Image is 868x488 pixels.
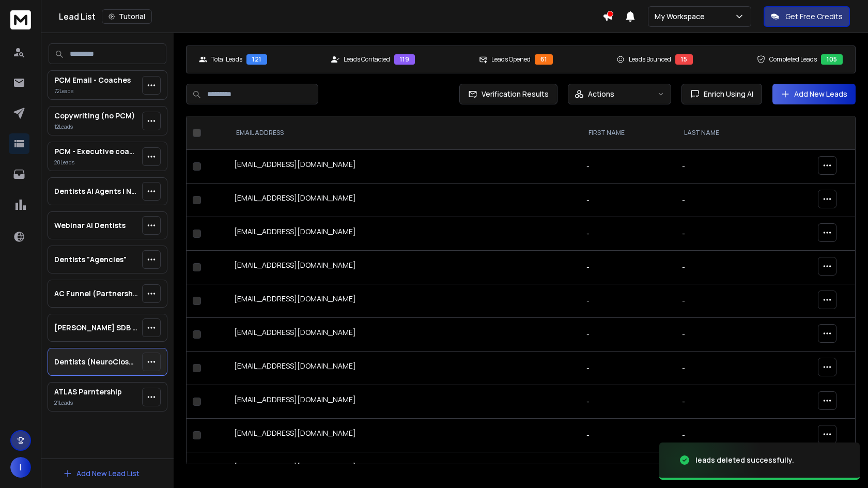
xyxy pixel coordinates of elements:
p: Actions [588,89,614,99]
button: Add New Lead List [55,463,148,484]
td: - [676,385,769,419]
div: [EMAIL_ADDRESS][DOMAIN_NAME] [234,462,574,476]
button: I [10,457,31,478]
p: ATLAS Parntership [54,387,122,397]
div: 119 [394,54,415,65]
p: Dentists AI Agents | Neurocloser [54,186,138,196]
p: Copywriting (no PCM) [54,111,135,121]
p: Get Free Credits [785,11,843,22]
p: 20 Lead s [54,159,138,166]
button: Verification Results [459,84,557,104]
td: - [580,385,676,419]
td: - [580,217,676,251]
th: LAST NAME [676,116,769,150]
p: Leads Bounced [629,55,671,64]
td: - [676,352,769,385]
td: - [676,284,769,318]
p: 21 Lead s [54,399,122,407]
td: - [580,318,676,352]
td: - [676,184,769,217]
p: PCM Email - Coaches [54,75,131,85]
p: 72 Lead s [54,87,131,95]
td: - [580,419,676,452]
td: - [676,150,769,184]
div: 61 [535,54,553,65]
p: Dentists (NeuroCloser AI Services) [54,357,138,367]
p: PCM - Executive coaches [54,146,138,157]
div: Lead List [59,9,602,24]
div: [EMAIL_ADDRESS][DOMAIN_NAME] [234,226,574,241]
th: EMAIL ADDRESS [228,116,580,150]
a: Add New Leads [781,89,847,99]
p: AC Funnel (Partnership) [54,288,138,299]
button: Add New Leads [772,84,856,104]
p: Total Leads [211,55,242,64]
div: [EMAIL_ADDRESS][DOMAIN_NAME] [234,428,574,443]
button: Get Free Credits [764,6,850,27]
button: Enrich Using AI [681,84,762,104]
div: [EMAIL_ADDRESS][DOMAIN_NAME] [234,260,574,274]
p: [PERSON_NAME] SDB - Sponsorship [54,323,138,333]
button: Tutorial [102,9,152,24]
p: Dentists "Agencies" [54,254,127,265]
div: [EMAIL_ADDRESS][DOMAIN_NAME] [234,159,574,174]
div: [EMAIL_ADDRESS][DOMAIN_NAME] [234,193,574,207]
p: Leads Opened [491,55,531,64]
td: - [580,251,676,284]
div: [EMAIL_ADDRESS][DOMAIN_NAME] [234,361,574,375]
div: 105 [821,54,843,65]
span: Enrich Using AI [700,89,753,99]
div: 121 [246,54,267,65]
td: - [580,284,676,318]
span: Verification Results [477,89,549,99]
p: My Workspace [655,11,709,22]
td: - [676,318,769,352]
div: [EMAIL_ADDRESS][DOMAIN_NAME] [234,294,574,308]
td: - [580,184,676,217]
th: FIRST NAME [580,116,676,150]
div: [EMAIL_ADDRESS][DOMAIN_NAME] [234,327,574,342]
td: - [676,251,769,284]
p: Leads Contacted [344,55,390,64]
td: - [580,452,676,486]
p: 12 Lead s [54,123,135,131]
td: - [676,217,769,251]
td: - [676,419,769,452]
p: Completed Leads [769,55,817,64]
td: - [580,352,676,385]
div: [EMAIL_ADDRESS][DOMAIN_NAME] [234,394,574,409]
div: 15 [675,54,693,65]
div: leads deleted successfully. [695,455,794,465]
p: Webinar AI Dentists [54,220,126,231]
td: - [580,150,676,184]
